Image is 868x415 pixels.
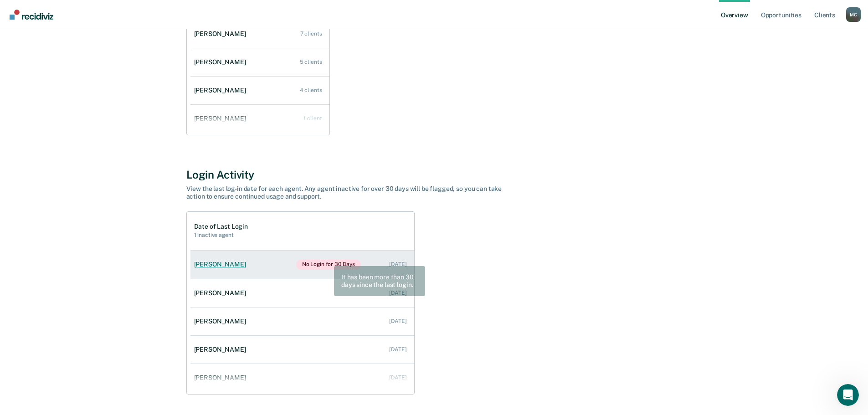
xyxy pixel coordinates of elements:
div: [PERSON_NAME] [194,115,250,123]
h2: 1 inactive agent [194,232,248,238]
button: Profile dropdown button [846,7,861,22]
img: Recidiviz [10,10,53,20]
div: [DATE] [389,290,406,296]
div: [PERSON_NAME] [194,30,250,38]
div: View the last log-in date for each agent. Any agent inactive for over 30 days will be flagged, so... [186,185,505,200]
a: [PERSON_NAME] [DATE] [190,365,414,391]
div: M C [846,7,861,22]
div: [DATE] [389,318,406,324]
a: [PERSON_NAME] 7 clients [190,21,329,47]
div: [DATE] [389,374,406,381]
div: [PERSON_NAME] [194,58,250,66]
div: [DATE] [389,261,406,267]
div: Login Activity [186,168,682,181]
div: [PERSON_NAME] [194,261,250,268]
a: [PERSON_NAME]No Login for 30 Days [DATE] [190,251,414,279]
h1: Date of Last Login [194,223,248,231]
span: No Login for 30 Days [296,260,361,270]
a: [PERSON_NAME] 4 clients [190,77,329,103]
a: [PERSON_NAME] [DATE] [190,280,414,306]
div: 7 clients [300,31,322,37]
div: [DATE] [389,346,406,353]
a: [PERSON_NAME] [DATE] [190,308,414,334]
div: 1 client [303,115,322,122]
div: [PERSON_NAME] [194,87,250,94]
div: [PERSON_NAME] [194,374,250,382]
a: [PERSON_NAME] 5 clients [190,49,329,75]
iframe: Intercom live chat [837,384,859,406]
a: [PERSON_NAME] 1 client [190,106,329,132]
div: 4 clients [300,87,322,93]
div: [PERSON_NAME] [194,346,250,354]
div: [PERSON_NAME] [194,318,250,325]
div: [PERSON_NAME] [194,289,250,297]
a: [PERSON_NAME] [DATE] [190,337,414,363]
div: 5 clients [300,59,322,65]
